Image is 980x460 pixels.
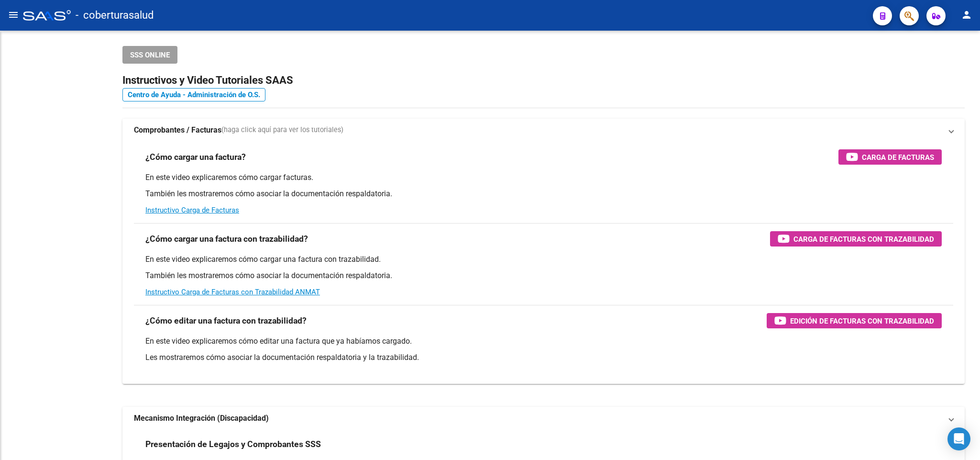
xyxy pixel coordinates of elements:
button: Carga de Facturas [838,149,942,165]
mat-icon: menu [8,9,19,21]
mat-expansion-panel-header: Comprobantes / Facturas(haga click aquí para ver los tutoriales) [122,119,965,142]
p: Les mostraremos cómo asociar la documentación respaldatoria y la trazabilidad. [145,352,942,363]
span: - coberturasalud [76,5,154,26]
p: En este video explicaremos cómo editar una factura que ya habíamos cargado. [145,336,942,347]
strong: Comprobantes / Facturas [134,125,221,135]
p: También les mostraremos cómo asociar la documentación respaldatoria. [145,270,942,281]
div: Comprobantes / Facturas(haga click aquí para ver los tutoriales) [122,142,965,384]
span: Edición de Facturas con Trazabilidad [790,315,934,327]
h3: Presentación de Legajos y Comprobantes SSS [145,438,321,451]
p: En este video explicaremos cómo cargar facturas. [145,172,942,183]
strong: Mecanismo Integración (Discapacidad) [134,413,269,424]
button: SSS ONLINE [122,46,177,64]
p: También les mostraremos cómo asociar la documentación respaldatoria. [145,189,942,199]
p: En este video explicaremos cómo cargar una factura con trazabilidad. [145,254,942,265]
div: Open Intercom Messenger [947,427,970,450]
h3: ¿Cómo editar una factura con trazabilidad? [145,314,307,327]
span: (haga click aquí para ver los tutoriales) [221,125,343,135]
mat-expansion-panel-header: Mecanismo Integración (Discapacidad) [122,407,965,430]
mat-icon: person [961,9,972,21]
h3: ¿Cómo cargar una factura con trazabilidad? [145,232,308,246]
button: Edición de Facturas con Trazabilidad [767,313,942,328]
h2: Instructivos y Video Tutoriales SAAS [122,71,965,90]
span: Carga de Facturas con Trazabilidad [793,233,934,245]
h3: ¿Cómo cargar una factura? [145,150,246,164]
span: Carga de Facturas [862,151,934,163]
a: Centro de Ayuda - Administración de O.S. [122,88,265,101]
a: Instructivo Carga de Facturas con Trazabilidad ANMAT [145,288,320,296]
button: Carga de Facturas con Trazabilidad [770,231,942,247]
a: Instructivo Carga de Facturas [145,206,239,214]
span: SSS ONLINE [130,51,170,59]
